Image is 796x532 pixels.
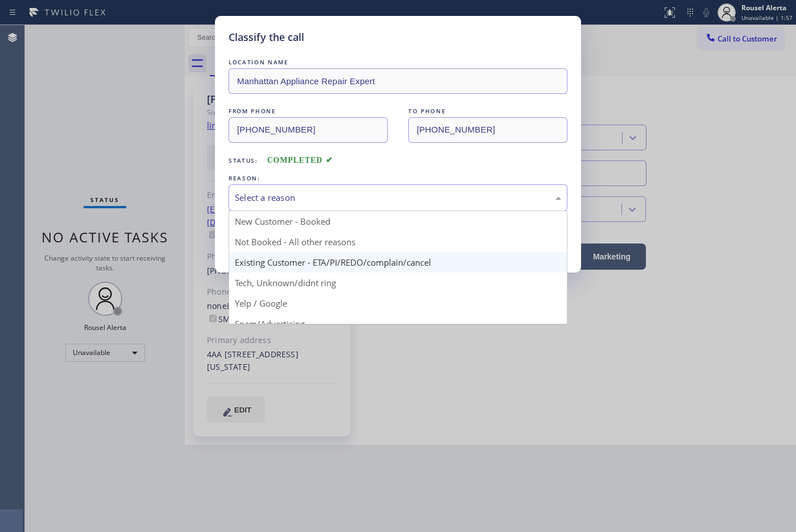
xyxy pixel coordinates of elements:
[229,30,304,45] h5: Classify the call
[408,117,567,143] input: To phone
[229,314,567,334] div: Spam/Advertising
[229,252,567,273] div: Existing Customer - ETA/PI/REDO/complain/cancel
[267,156,333,164] span: COMPLETED
[229,293,567,314] div: Yelp / Google
[229,56,567,68] div: LOCATION NAME
[229,172,567,184] div: REASON:
[229,105,388,117] div: FROM PHONE
[229,211,567,232] div: New Customer - Booked
[229,232,567,252] div: Not Booked - All other reasons
[235,191,561,204] div: Select a reason
[229,156,258,164] span: Status:
[229,117,388,143] input: From phone
[229,273,567,293] div: Tech, Unknown/didnt ring
[408,105,567,117] div: TO PHONE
